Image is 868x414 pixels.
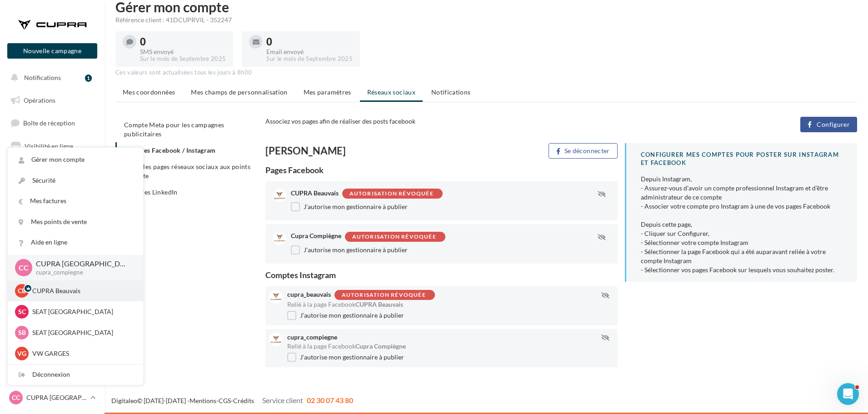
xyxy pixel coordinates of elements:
a: Boîte de réception [5,113,99,133]
span: Cupra Compiègne [355,342,406,350]
p: cupra_compiegne [36,269,129,277]
div: 0 [266,37,352,47]
p: VW GARGES [32,349,132,358]
div: Sur le mois de Septembre 2025 [140,55,226,63]
a: Opérations [5,91,99,110]
a: CGS [219,397,231,404]
span: Boîte de réception [23,119,75,127]
a: Campagnes [5,160,99,179]
a: Mes points de vente [8,212,143,232]
label: J'autorise mon gestionnaire à publier [287,353,404,362]
a: Visibilité en ligne [5,137,99,156]
div: Relié à la page Facebook [287,342,614,351]
span: Visibilité en ligne [25,142,73,150]
div: SMS envoyé [140,49,226,55]
div: Comptes Instagram [265,271,618,279]
div: Pages Facebook [265,166,618,174]
span: Notifications [431,88,471,96]
p: SEAT [GEOGRAPHIC_DATA] [32,307,132,316]
a: Sécurité [8,170,143,191]
div: Sur le mois de Septembre 2025 [266,55,352,63]
label: J'autorise mon gestionnaire à publier [287,311,404,320]
span: Relier les pages réseaux sociaux aux points de vente [124,163,250,180]
div: 1 [85,75,92,82]
div: Relié à la page Facebook [287,300,614,309]
a: Mentions [190,397,216,404]
a: Mes factures [8,191,143,211]
span: 02 30 07 43 80 [307,396,353,404]
button: Nouvelle campagne [7,43,97,59]
button: Se déconnecter [549,143,617,159]
span: CC [12,393,20,402]
a: Aide en ligne [8,232,143,253]
span: VG [17,349,26,358]
button: Notifications 1 [5,68,95,87]
span: Notifications [24,74,61,81]
div: Autorisation révoquée [342,292,426,298]
span: Cupra Compiègne [291,232,341,239]
div: Ces valeurs sont actualisées tous les jours à 8h00 [115,69,857,77]
a: CC CUPRA [GEOGRAPHIC_DATA] [7,389,97,406]
span: cupra_compiegne [287,333,337,341]
p: SEAT [GEOGRAPHIC_DATA] [32,328,132,337]
p: CUPRA Beauvais [32,286,132,295]
span: SC [18,307,26,316]
a: Calendrier [5,227,99,246]
div: CONFIGURER MES COMPTES POUR POSTER sur instagram et facebook [641,150,843,167]
a: Campagnes DataOnDemand [5,280,99,307]
span: Associez vos pages afin de réaliser des posts facebook [265,117,415,125]
div: 0 [140,37,226,47]
label: J'autorise mon gestionnaire à publier [291,202,408,211]
span: CC [19,262,29,273]
label: J'autorise mon gestionnaire à publier [291,245,408,254]
span: Mes champs de personnalisation [191,88,288,96]
div: Déconnexion [8,364,143,385]
button: Configurer [800,117,857,132]
a: Contacts [5,182,99,201]
a: Gérer mon compte [8,150,143,170]
iframe: Intercom live chat [837,383,859,405]
div: Depuis Instagram, - Assurez-vous d’avoir un compte professionnel Instagram et d’être administrate... [641,175,843,274]
div: [PERSON_NAME] [265,146,438,156]
div: Email envoyé [266,49,352,55]
span: Configurer [817,121,850,128]
span: CB [18,286,26,295]
span: CUPRA Beauvais [355,300,403,308]
a: Médiathèque [5,205,99,224]
span: CUPRA Beauvais [291,189,339,197]
div: Autorisation révoquée [352,234,436,240]
span: SB [18,328,26,337]
div: Autorisation révoquée [349,191,434,197]
span: cupra_beauvais [287,290,331,298]
span: Mes coordonnées [123,88,175,96]
span: Compte Meta pour les campagnes publicitaires [124,121,224,138]
span: Service client [262,396,303,404]
p: CUPRA [GEOGRAPHIC_DATA] [36,259,129,269]
span: Comptes LinkedIn [124,188,178,196]
a: Digitaleo [111,397,137,404]
span: © [DATE]-[DATE] - - - [111,397,353,404]
span: Opérations [24,96,55,104]
a: Crédits [233,397,254,404]
div: Référence client : 41DCUPRVIL - 352247 [115,15,857,25]
span: Mes paramètres [304,88,351,96]
p: CUPRA [GEOGRAPHIC_DATA] [26,393,87,402]
a: PLV et print personnalisable [5,249,99,276]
